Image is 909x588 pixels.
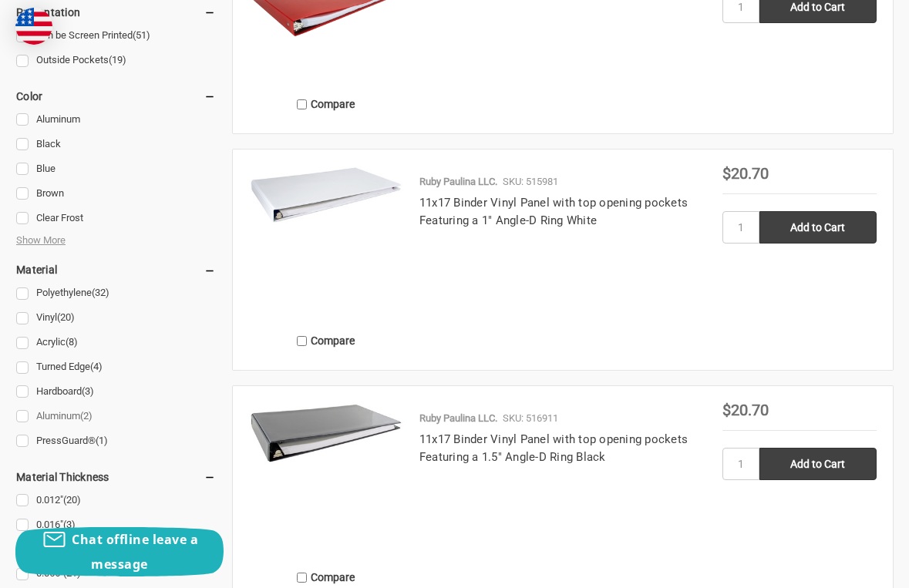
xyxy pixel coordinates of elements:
span: (3) [63,519,76,530]
a: Aluminum [16,406,216,427]
label: Compare [249,92,403,117]
span: $20.70 [722,401,769,419]
span: (4) [90,361,103,372]
button: Chat offline leave a message [15,527,224,576]
a: Clear Frost [16,208,216,229]
p: SKU: 516911 [503,411,558,426]
span: (8) [66,336,78,348]
input: Add to Cart [759,448,877,480]
label: Compare [249,328,403,354]
h5: Presentation [16,3,216,22]
a: Can be Screen Printed [16,25,216,46]
p: Ruby Paulina LLC. [419,174,497,190]
a: 11x17 Binder Vinyl Panel with top opening pockets Featuring a 1.5" Angle-D Ring Black [419,432,688,464]
span: (51) [133,29,150,41]
a: Acrylic [16,332,216,353]
span: $20.70 [722,164,769,183]
span: Chat offline leave a message [72,531,198,573]
a: Outside Pockets [16,50,216,71]
p: SKU: 515981 [503,174,558,190]
span: (3) [82,385,94,397]
img: 11x17 Binder Vinyl Panel with top opening pockets Featuring a 1" Angle-D Ring White [249,166,403,224]
h5: Material Thickness [16,468,216,486]
a: 11x17 Binder Vinyl Panel with top opening pockets Featuring a 1.5" Angle-D Ring Black [249,402,403,556]
img: duty and tax information for United States [15,8,52,45]
a: 11x17 Binder Vinyl Panel with top opening pockets Featuring a 1" Angle-D Ring White [419,196,688,227]
a: Vinyl [16,307,216,328]
h5: Color [16,87,216,106]
a: 0.016" [16,515,216,536]
h5: Material [16,260,216,279]
a: Black [16,134,216,155]
a: Turned Edge [16,357,216,378]
a: 0.012" [16,490,216,511]
span: (32) [92,287,109,298]
a: Brown [16,183,216,204]
span: (19) [109,54,126,66]
a: Hardboard [16,381,216,402]
p: Ruby Paulina LLC. [419,411,497,426]
input: Add to Cart [759,211,877,244]
img: 11x17 Binder Vinyl Panel with top opening pockets Featuring a 1.5" Angle-D Ring Black [249,402,403,464]
a: 11x17 Binder Vinyl Panel with top opening pockets Featuring a 1" Angle-D Ring White [249,166,403,320]
a: PressGuard® [16,431,216,452]
span: (1) [96,435,108,446]
input: Compare [297,336,307,346]
a: Blue [16,159,216,180]
a: Aluminum [16,109,216,130]
input: Compare [297,573,307,583]
span: (20) [57,311,75,323]
a: Polyethylene [16,283,216,304]
input: Compare [297,99,307,109]
span: Show More [16,233,66,248]
span: (20) [63,494,81,506]
iframe: Google Customer Reviews [782,546,909,588]
span: (2) [80,410,93,422]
